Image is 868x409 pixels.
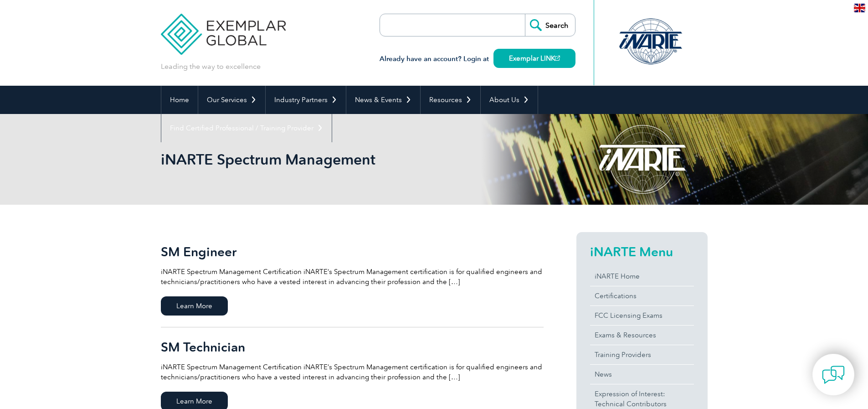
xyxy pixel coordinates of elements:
[421,86,480,114] a: Resources
[161,86,198,114] a: Home
[555,56,560,61] img: open_square.png
[198,86,265,114] a: Our Services
[161,296,228,316] span: Learn More
[346,86,420,114] a: News & Events
[590,267,694,286] a: iNARTE Home
[161,114,332,142] a: Find Certified Professional / Training Provider
[590,365,694,384] a: News
[854,4,865,12] img: en
[161,232,544,327] a: SM Engineer iNARTE Spectrum Management Certification iNARTE’s Spectrum Management certification i...
[590,244,694,259] h2: iNARTE Menu
[525,14,575,36] input: Search
[161,244,544,259] h2: SM Engineer
[590,286,694,305] a: Certifications
[161,267,544,287] p: iNARTE Spectrum Management Certification iNARTE’s Spectrum Management certification is for qualif...
[380,53,575,65] h3: Already have an account? Login at
[590,326,694,345] a: Exams & Resources
[161,62,261,72] p: Leading the way to excellence
[481,86,538,114] a: About Us
[590,306,694,325] a: FCC Licensing Exams
[161,150,511,168] h1: iNARTE Spectrum Management
[266,86,346,114] a: Industry Partners
[161,362,544,382] p: iNARTE Spectrum Management Certification iNARTE’s Spectrum Management certification is for qualif...
[493,49,575,68] a: Exemplar LINK
[161,340,544,354] h2: SM Technician
[590,345,694,364] a: Training Providers
[822,363,845,386] img: contact-chat.png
